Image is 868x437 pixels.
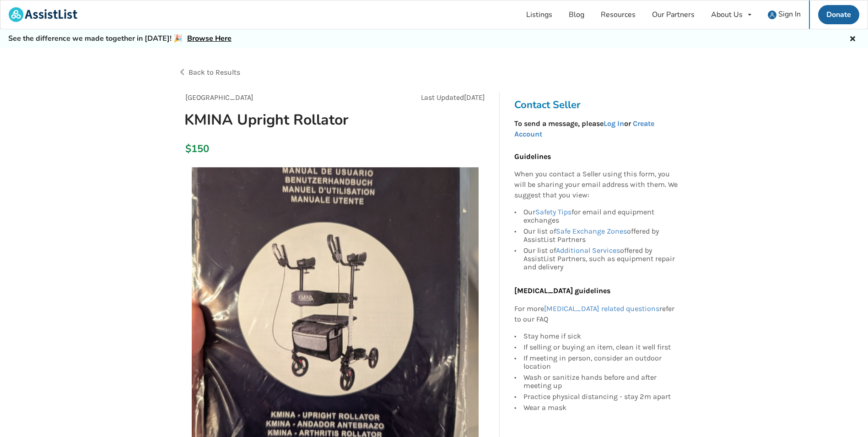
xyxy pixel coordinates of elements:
h5: See the difference we made together in [DATE]! 🎉 [8,34,232,44]
h3: Contact Seller [514,98,683,111]
a: Donate [818,5,859,24]
a: Listings [518,0,561,29]
a: Log In [604,119,624,128]
img: assistlist-logo [9,7,77,22]
a: user icon Sign In [760,0,809,29]
div: If meeting in person, consider an outdoor location [523,353,678,372]
a: Create Account [514,119,654,138]
a: Our Partners [644,0,703,29]
strong: To send a message, please or [514,119,654,138]
div: $150 [185,142,190,155]
div: If selling or buying an item, clean it well first [523,342,678,353]
p: For more refer to our FAQ [514,304,678,325]
a: Safe Exchange Zones [556,227,627,235]
a: Browse Here [187,33,232,44]
div: Stay home if sick [523,332,678,342]
b: Guidelines [514,152,551,161]
a: [MEDICAL_DATA] related questions [544,304,659,313]
div: Our list of offered by AssistList Partners [523,226,678,245]
a: Resources [593,0,644,29]
span: [DATE] [464,93,485,102]
img: user icon [768,11,776,19]
span: Sign In [778,9,801,19]
div: About Us [711,11,743,18]
div: Wear a mask [523,402,678,412]
a: Additional Services [556,246,620,255]
b: [MEDICAL_DATA] guidelines [514,286,610,295]
div: Our for email and equipment exchanges [523,208,678,226]
h1: KMINA Upright Rollator [177,110,394,129]
div: Wash or sanitize hands before and after meeting up [523,372,678,391]
div: Our list of offered by AssistList Partners, such as equipment repair and delivery [523,245,678,271]
a: Blog [561,0,593,29]
a: Safety Tips [535,208,571,216]
span: Last Updated [421,93,464,102]
p: When you contact a Seller using this form, you will be sharing your email address with them. We s... [514,169,678,201]
span: [GEOGRAPHIC_DATA] [185,93,253,102]
span: Back to Results [189,68,240,76]
div: Practice physical distancing - stay 2m apart [523,391,678,402]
